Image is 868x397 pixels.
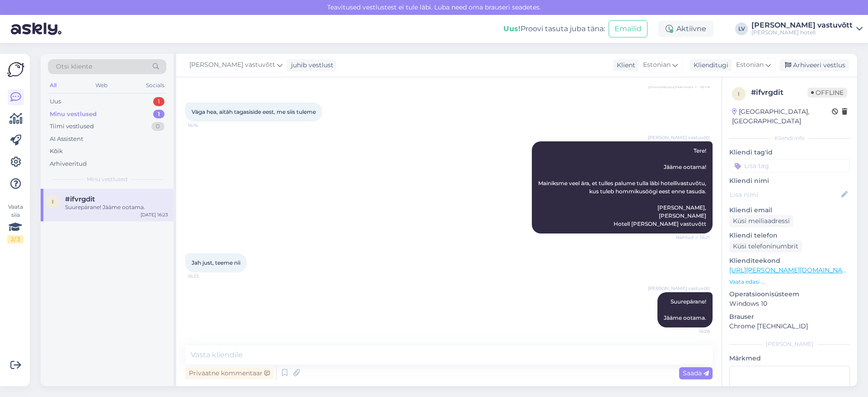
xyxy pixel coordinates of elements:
[50,135,83,144] div: AI Assistent
[729,240,802,252] div: Küsi telefoninumbrit
[729,148,850,157] p: Kliendi tag'id
[751,22,863,36] a: [PERSON_NAME] vastuvõtt[PERSON_NAME] hotell
[65,203,168,211] div: Suurepärane! Jääme ootama.
[729,159,850,173] input: Lisa tag
[50,122,94,131] div: Tiimi vestlused
[729,256,850,266] p: Klienditeekond
[503,24,521,33] b: Uus!
[664,298,706,321] span: Suurepärane! Jääme ootama.
[683,369,709,377] span: Saada
[188,273,222,280] span: 16:23
[729,340,850,348] div: [PERSON_NAME]
[192,108,316,115] span: Väga hea, aitäh tagasiside eest, me siis tuleme
[676,234,710,241] span: Nähtud ✓ 16:21
[192,259,240,266] span: Jah just, teeme nii
[643,60,671,70] span: Estonian
[751,22,853,29] div: [PERSON_NAME] vastuvõtt
[50,147,63,156] div: Kõik
[144,79,166,91] div: Socials
[729,299,850,308] p: Windows 10
[730,190,840,200] input: Lisa nimi
[735,23,748,35] div: LV
[676,328,710,335] span: 16:26
[503,23,605,34] div: Proovi tasuta juba täna:
[50,159,87,168] div: Arhiveeritud
[729,354,850,363] p: Märkmed
[56,62,92,71] span: Otsi kliente
[7,61,24,78] img: Askly Logo
[188,122,222,129] span: 16:16
[48,79,58,91] div: All
[729,176,850,186] p: Kliendi nimi
[729,322,850,331] p: Chrome [TECHNICAL_ID]
[141,211,168,218] div: [DATE] 16:23
[7,235,23,243] div: 2 / 3
[287,61,333,70] div: juhib vestlust
[779,59,849,71] div: Arhiveeri vestlus
[7,203,23,243] div: Vaata siia
[738,90,740,97] span: i
[729,215,793,227] div: Küsi meiliaadressi
[658,21,713,37] div: Aktiivne
[189,60,275,70] span: [PERSON_NAME] vastuvõtt
[151,122,164,131] div: 0
[690,61,728,70] div: Klienditugi
[648,285,710,292] span: [PERSON_NAME] vastuvõtt
[751,29,853,36] div: [PERSON_NAME] hotell
[729,290,850,299] p: Operatsioonisüsteem
[65,195,95,203] span: #ifvrgdit
[185,367,273,379] div: Privaatne kommentaar
[153,97,164,106] div: 1
[153,110,164,119] div: 1
[729,278,850,286] p: Vaata edasi ...
[729,206,850,215] p: Kliendi email
[736,60,764,70] span: Estonian
[729,231,850,240] p: Kliendi telefon
[94,79,109,91] div: Web
[613,61,635,70] div: Klient
[729,312,850,322] p: Brauser
[50,110,97,119] div: Minu vestlused
[751,87,807,98] div: # ifvrgdit
[52,198,54,205] span: i
[648,134,710,141] span: [PERSON_NAME] vastuvõtt
[729,134,850,142] div: Kliendi info
[648,83,710,90] span: (Muudetud) Nähtud ✓ 16:14
[50,97,61,106] div: Uus
[609,20,647,37] button: Emailid
[87,175,127,183] span: Minu vestlused
[807,88,847,98] span: Offline
[732,107,832,126] div: [GEOGRAPHIC_DATA], [GEOGRAPHIC_DATA]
